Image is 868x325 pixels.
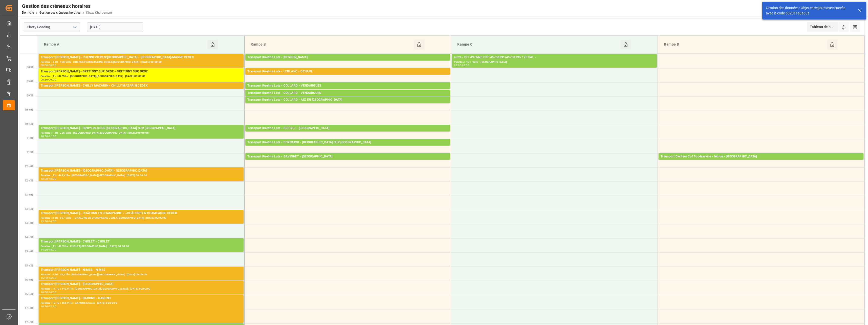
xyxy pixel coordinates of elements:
[27,80,34,83] span: 09:00
[48,305,49,308] div: -
[661,159,861,164] div: Palettes : 32,TU : 31,Ville : [GEOGRAPHIC_DATA],[GEOGRAPHIC_DATA] : [DATE] 00:00:00
[247,83,448,88] div: Transport Kuehne Lots - COLLARD - VENDARGUES
[41,249,48,251] div: 14:30
[49,277,56,279] div: 16:00
[71,23,78,31] button: Ouvrir le menu
[454,55,655,60] div: autre - DELAVENNE CDE 45758391/45758395 / 25 PAL -
[48,249,49,251] div: -
[49,78,56,81] div: 09:00
[247,96,448,100] div: Palettes : 4,TU : ,Ville : VENDARGUES,[GEOGRAPHIC_DATA] : [DATE] 00:00:00
[455,40,620,49] div: Rampe C
[27,66,34,69] span: 08:30
[247,159,448,164] div: Palettes : ,TU : 168,Ville : [GEOGRAPHIC_DATA],[GEOGRAPHIC_DATA] : [DATE] 00:00:00
[27,137,34,139] span: 11:00
[41,287,242,291] div: Palettes : 11,TU : 142,Ville : [GEOGRAPHIC_DATA],[GEOGRAPHIC_DATA] : [DATE] 00:00:00
[48,277,49,279] div: -
[41,131,242,135] div: Palettes : 1,TU : 236,Ville : [GEOGRAPHIC_DATA],[GEOGRAPHIC_DATA] : [DATE] 00:00:00
[247,69,448,74] div: Transport Kuehne Lots - LEBLANC - DENAIN
[48,135,49,137] div: -
[25,165,34,168] span: 12 h 00
[662,40,827,49] div: Rampe D
[41,291,48,293] div: 16:00
[27,94,34,97] span: 09:30
[49,305,56,308] div: 17:30
[48,178,49,180] div: -
[247,154,448,159] div: Transport Kuehne Lots - GAVIGNET - [GEOGRAPHIC_DATA]
[27,151,34,154] span: 11:30
[41,135,48,137] div: 10:30
[454,60,655,64] div: Palettes : ,TU : ,Ville : ,[GEOGRAPHIC_DATA] :
[454,64,461,66] div: 08:00
[49,220,56,222] div: 14:00
[41,55,242,60] div: Transport [PERSON_NAME] - CHENNEVIERES/[GEOGRAPHIC_DATA] - [GEOGRAPHIC_DATA]/MARNE CEDEX
[247,88,448,93] div: Palettes : 17,TU : ,Ville : VENDARGUES,[GEOGRAPHIC_DATA] : [DATE] 00:00:00
[41,126,242,131] div: Transport [PERSON_NAME] - BRUYERES SUR [GEOGRAPHIC_DATA] SUR [GEOGRAPHIC_DATA]
[41,60,242,64] div: Palettes : 4,TU : 128,Ville : CHENNEVIERES/MARNE CEDEX,[GEOGRAPHIC_DATA] : [DATE] 00:00:00
[41,268,242,273] div: Transport [PERSON_NAME] - NIMES - NIMES
[41,244,242,249] div: Palettes : ,TU : 48,Ville : CHOLET,[GEOGRAPHIC_DATA] : [DATE] 00:00:00
[247,103,448,107] div: Palettes : ,TU : 70,Ville : [GEOGRAPHIC_DATA],[GEOGRAPHIC_DATA] : [DATE] 00:00:00
[41,69,242,74] div: Transport [PERSON_NAME] - BRETIGNY SUR ORGE - BRETIGNY SUR ORGE
[247,55,448,60] div: Transport Kuehne Lots - [PERSON_NAME]
[25,307,34,310] span: 17 h 00
[25,278,34,281] span: 16 h 00
[41,74,242,78] div: Palettes : ,TU : 82,Ville : [GEOGRAPHIC_DATA],[GEOGRAPHIC_DATA] : [DATE] 00:00:00
[41,296,242,301] div: Transport [PERSON_NAME] - GARONS - GARONS
[41,305,48,308] div: 16:30
[247,74,448,78] div: Palettes : 8,TU : 418,Ville : DENAIN,[GEOGRAPHIC_DATA] : [DATE] 00:00:00
[49,249,56,251] div: 15:00
[41,211,242,216] div: Transport [PERSON_NAME] - CHÂLONS EN CHAMPAGNE - ~CHÂLONS EN CHAMPAGNE CEDEX
[22,11,34,14] a: Domicile
[48,78,49,81] div: -
[41,282,242,287] div: Transport [PERSON_NAME] - [GEOGRAPHIC_DATA]
[41,277,48,279] div: 15:30
[41,216,242,220] div: Palettes : 2,TU : 857,Ville : ~CHALONS EN CHAMPAGNE CEDEX,[GEOGRAPHIC_DATA] : [DATE] 00:00:00
[25,236,34,239] span: 14 h 30
[41,178,48,180] div: 12:00
[249,40,414,49] div: Rampe B
[247,126,448,131] div: Transport Kuehne Lots - BREGER - [GEOGRAPHIC_DATA]
[48,220,49,222] div: -
[41,168,242,173] div: Transport [PERSON_NAME] - [GEOGRAPHIC_DATA] - [GEOGRAPHIC_DATA]
[24,22,80,32] input: Type à rechercher/sélectionner
[25,264,34,267] span: 15 h 30
[48,64,49,66] div: -
[247,145,448,149] div: Palettes : 2,TU : 52,Ville : [GEOGRAPHIC_DATA],[GEOGRAPHIC_DATA] : [DATE] 00:00:00
[41,64,48,66] div: 08:00
[461,64,462,66] div: -
[247,131,448,135] div: Palettes : 1,TU : 78,Ville : SARREBOURG,[GEOGRAPHIC_DATA] : [DATE] 00:00:00
[41,301,242,305] div: Palettes : 12,TU : 658,Ville : GARONS,Arrivée : [DATE] 00:00:00
[810,25,836,29] font: Tableau de bord
[87,22,143,32] input: JJ-MM-AAAA
[25,222,34,225] span: 14 h 00
[25,250,34,253] span: 15 h 00
[25,123,34,125] span: 10 h 30
[25,193,34,196] span: 13 h 00
[41,239,242,244] div: Transport [PERSON_NAME] - CHOLET - CHOLET
[49,64,56,66] div: 08:30
[25,321,34,324] span: 17 h 30
[25,293,34,295] span: 16 h 30
[41,173,242,178] div: Palettes : ,TU : 442,Ville : [GEOGRAPHIC_DATA],[GEOGRAPHIC_DATA] : [DATE] 00:00:00
[247,140,448,145] div: Transport Kuehne Lots - BERNARDI - [GEOGRAPHIC_DATA] SUR [GEOGRAPHIC_DATA]
[42,40,207,49] div: Rampe A
[41,88,242,93] div: Palettes : ,TU : 216,Ville : CHILLY MAZARIN CEDEX,Arrivée : [DATE] 00:00:00
[25,179,34,182] span: 12 h 30
[49,135,56,137] div: 11:00
[247,97,448,103] div: Transport Kuehne Lots - COLLARD - AIX EN [GEOGRAPHIC_DATA]
[49,291,56,293] div: 16:30
[41,273,242,277] div: Palettes : 4,TU : 69,Ville : [GEOGRAPHIC_DATA],[GEOGRAPHIC_DATA] : [DATE] 00:00:00
[22,2,112,10] div: Gestion des créneaux horaires
[41,83,242,88] div: Transport [PERSON_NAME] - CHILLY MAZARIN - CHILLY MAZARIN CEDEX
[41,78,48,81] div: 08:30
[49,178,56,180] div: 12:30
[766,5,853,16] div: Gestion des données : Objet enregistré avec succès avec le code 602311e0a63a
[41,220,48,222] div: 13:30
[247,91,448,96] div: Transport Kuehne Lots - COLLARD - VENDARGUES
[39,11,80,14] a: Gestion des créneaux horaires
[48,291,49,293] div: -
[247,60,448,64] div: Palettes : 6,TU : 335,Ville : CARQUEFOU,[GEOGRAPHIC_DATA] : [DATE] 00:00:00
[661,154,861,159] div: Transport Dachser Cof Foodservice - lebrun - [GEOGRAPHIC_DATA]
[25,208,34,210] span: 13 h 30
[462,64,469,66] div: 08:30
